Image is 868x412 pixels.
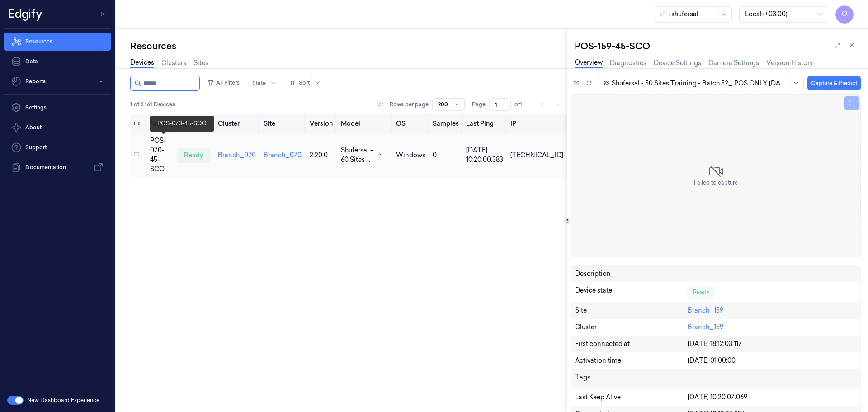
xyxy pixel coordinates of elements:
[688,393,857,402] div: [DATE] 10:20:07.069
[807,76,861,90] button: Capture & Predict
[688,286,715,298] div: Ready
[654,58,701,68] a: Device Settings
[177,148,211,162] div: ready
[507,114,567,133] th: IP
[688,356,736,365] span: [DATE] 01:00:00
[218,151,256,159] a: Branch_070
[130,40,567,52] div: Resources
[173,114,214,133] th: State
[766,58,813,68] a: Version History
[575,286,688,298] div: Device state
[462,114,507,133] th: Last Ping
[4,72,111,90] button: Reports
[306,114,337,133] th: Version
[4,118,111,137] button: About
[575,269,688,279] div: Description
[337,114,392,133] th: Model
[214,114,260,133] th: Cluster
[264,151,302,159] a: Branch_070
[260,114,306,133] th: Site
[4,99,111,117] a: Settings
[4,52,111,71] a: Data
[390,100,429,109] p: Rows per page
[610,58,646,68] a: Diagnostics
[193,58,208,68] a: Sites
[694,179,738,187] span: Failed to capture
[510,151,563,160] div: [TECHNICAL_ID]
[472,100,486,109] span: Page
[396,151,425,160] p: windows
[4,33,111,51] a: Resources
[97,7,111,21] button: Toggle Navigation
[466,146,503,165] div: [DATE] 10:20:00.383
[429,114,462,133] th: Samples
[575,322,688,332] div: Cluster
[4,158,111,176] a: Documentation
[130,58,154,68] a: Devices
[575,306,688,315] div: Site
[575,373,688,385] div: Tags
[835,5,854,24] button: O
[688,339,857,349] div: [DATE] 18:12:03.117
[514,100,529,109] span: of 1
[150,136,170,174] div: POS-070-45-SCO
[575,40,861,52] div: POS-159-45-SCO
[575,58,603,68] a: Overview
[433,151,459,160] div: 0
[688,306,723,314] a: Branch_159
[341,146,374,165] span: Shufersal - 60 Sites ...
[203,76,243,90] button: All Filters
[575,356,688,365] div: Activation time
[146,114,173,133] th: Name
[575,393,688,402] div: Last Keep Alive
[392,114,429,133] th: OS
[161,58,186,68] a: Clusters
[708,58,759,68] a: Camera Settings
[536,98,563,111] nav: pagination
[688,323,723,331] a: Branch_159
[575,339,688,349] div: First connected at
[310,151,334,160] div: 2.20.0
[4,138,111,156] a: Support
[130,100,175,109] span: 1 of 2,161 Devices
